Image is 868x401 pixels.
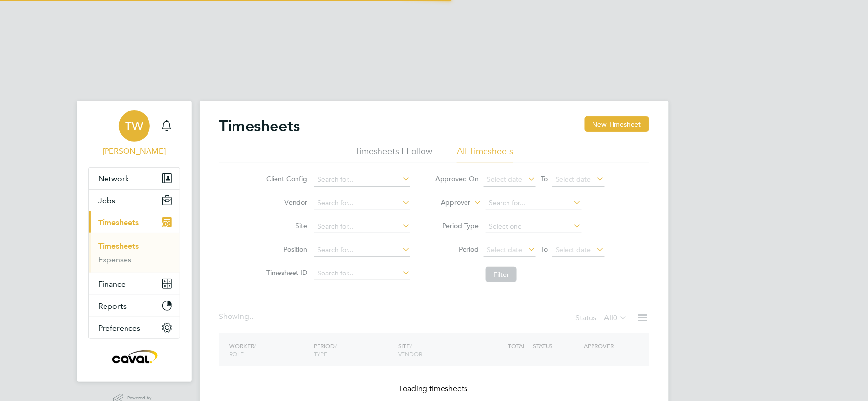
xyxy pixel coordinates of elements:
span: Select date [487,175,522,184]
label: Site [263,221,307,230]
button: Filter [486,267,517,282]
label: Period [435,245,479,253]
button: Jobs [89,190,180,211]
label: Period Type [435,221,479,230]
img: caval-logo-retina.png [109,349,158,364]
span: Select date [487,245,522,254]
button: Reports [89,295,180,317]
span: Jobs [99,196,116,205]
span: ... [250,312,255,321]
label: All [604,313,628,323]
input: Search for... [314,173,410,187]
nav: Main navigation [77,101,192,382]
span: 0 [614,313,618,323]
h2: Timesheets [219,116,300,136]
button: New Timesheet [585,116,649,132]
input: Search for... [486,196,582,210]
label: Timesheet ID [263,268,307,277]
span: Network [99,174,129,183]
span: Select date [556,245,591,254]
a: Timesheets [99,241,139,251]
label: Client Config [263,174,307,183]
label: Approved On [435,174,479,183]
span: Finance [99,279,126,289]
label: Approver [426,198,470,208]
span: Preferences [99,323,141,333]
span: Select date [556,175,591,184]
span: TW [125,120,143,132]
input: Search for... [314,243,410,257]
button: Timesheets [89,211,180,233]
li: All Timesheets [457,146,513,163]
a: Expenses [99,255,132,264]
input: Search for... [314,196,410,210]
a: TW[PERSON_NAME] [88,110,180,157]
div: Status [576,312,630,325]
div: Showing [219,312,257,322]
label: Position [263,245,307,253]
button: Network [89,168,180,189]
span: Timesheets [99,218,139,227]
input: Search for... [314,220,410,233]
a: Go to home page [88,349,180,364]
span: To [538,243,550,255]
span: To [538,172,550,185]
input: Select one [486,220,582,233]
div: Timesheets [89,233,180,273]
input: Search for... [314,267,410,280]
span: Tim Wells [88,146,180,157]
label: Vendor [263,198,307,207]
button: Finance [89,273,180,295]
span: Reports [99,301,127,311]
li: Timesheets I Follow [355,146,432,163]
button: Preferences [89,317,180,338]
